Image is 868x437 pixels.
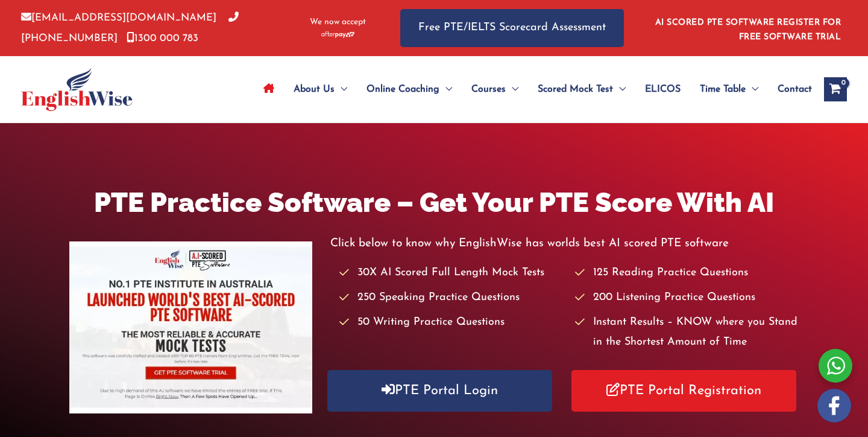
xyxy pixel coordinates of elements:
[339,313,563,333] li: 50 Writing Practice Questions
[127,33,198,43] a: 1300 000 783
[400,9,624,47] a: Free PTE/IELTS Scorecard Assessment
[254,68,812,110] nav: Site Navigation: Main Menu
[471,68,506,110] span: Courses
[310,16,366,28] span: We now accept
[824,77,847,101] a: View Shopping Cart, empty
[506,68,518,110] span: Menu Toggle
[645,68,681,110] span: ELICOS
[746,68,758,110] span: Menu Toggle
[571,370,796,412] a: PTE Portal Registration
[21,68,133,111] img: cropped-ew-logo
[575,313,799,353] li: Instant Results – KNOW where you Stand in the Shortest Amount of Time
[69,183,799,222] h1: PTE Practice Software – Get Your PTE Score With AI
[690,68,768,110] a: Time TableMenu Toggle
[339,263,563,283] li: 30X AI Scored Full Length Mock Tests
[700,68,746,110] span: Time Table
[330,234,798,254] p: Click below to know why EnglishWise has worlds best AI scored PTE software
[366,68,439,110] span: Online Coaching
[817,389,851,423] img: white-facebook.png
[21,13,216,23] a: [EMAIL_ADDRESS][DOMAIN_NAME]
[284,68,357,110] a: About UsMenu Toggle
[21,13,239,43] a: [PHONE_NUMBER]
[439,68,452,110] span: Menu Toggle
[768,68,812,110] a: Contact
[335,68,347,110] span: Menu Toggle
[357,68,462,110] a: Online CoachingMenu Toggle
[528,68,635,110] a: Scored Mock TestMenu Toggle
[575,288,799,308] li: 200 Listening Practice Questions
[635,68,690,110] a: ELICOS
[69,241,312,413] img: pte-institute-main
[655,18,841,42] a: AI SCORED PTE SOFTWARE REGISTER FOR FREE SOFTWARE TRIAL
[327,370,552,412] a: PTE Portal Login
[321,31,354,38] img: Afterpay-Logo
[778,68,812,110] span: Contact
[294,68,335,110] span: About Us
[648,8,847,48] aside: Header Widget 1
[538,68,613,110] span: Scored Mock Test
[339,288,563,308] li: 250 Speaking Practice Questions
[462,68,528,110] a: CoursesMenu Toggle
[575,263,799,283] li: 125 Reading Practice Questions
[613,68,626,110] span: Menu Toggle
